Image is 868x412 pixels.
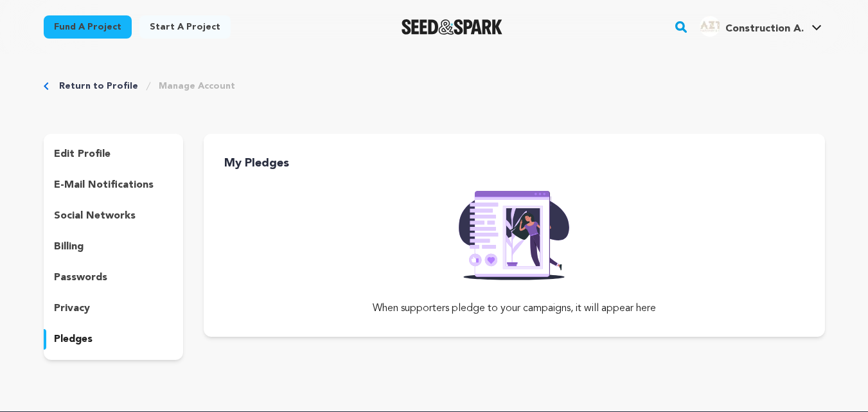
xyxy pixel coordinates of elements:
[402,19,502,35] a: Seed&Spark Homepage
[159,80,235,93] a: Manage Account
[697,13,824,40] span: Construction A.'s Profile
[54,332,93,347] p: pledges
[448,183,580,280] img: Seed&Spark Rafiki Image
[44,15,132,39] a: Fund a project
[44,206,184,226] button: social networks
[54,301,90,316] p: privacy
[402,19,502,35] img: Seed&Spark Logo Dark Mode
[725,24,804,34] span: Construction A.
[44,298,184,319] button: privacy
[700,16,720,37] img: 0423146fd26238ff.jpg
[139,15,231,39] a: Start a project
[44,144,184,165] button: edit profile
[44,175,184,195] button: e-mail notifications
[204,301,824,316] p: When supporters pledge to your campaigns, it will appear here
[59,80,138,93] a: Return to Profile
[44,237,184,257] button: billing
[700,16,804,37] div: Construction A.'s Profile
[54,147,111,162] p: edit profile
[44,329,184,350] button: pledges
[44,80,825,93] div: Breadcrumb
[54,239,84,255] p: billing
[54,208,136,224] p: social networks
[54,270,107,285] p: passwords
[697,13,824,37] a: Construction A.'s Profile
[224,154,824,172] h3: My Pledges
[54,177,154,193] p: e-mail notifications
[44,267,184,288] button: passwords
